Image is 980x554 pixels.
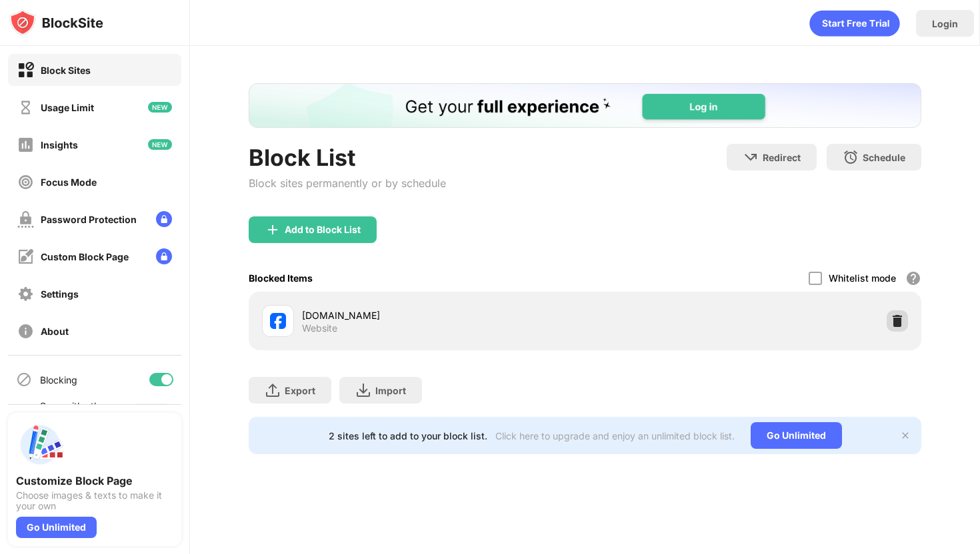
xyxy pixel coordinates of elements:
[375,385,406,396] div: Import
[17,174,34,190] img: focus-off.svg
[41,102,94,113] div: Usage Limit
[148,102,172,113] img: new-icon.svg
[932,18,958,29] div: Login
[16,372,32,388] img: blocking-icon.svg
[41,214,137,225] div: Password Protection
[751,422,842,449] div: Go Unlimited
[17,286,34,302] img: settings-off.svg
[829,272,896,284] div: Whitelist mode
[156,248,172,264] img: lock-menu.svg
[41,288,79,300] div: Settings
[17,323,34,340] img: about-off.svg
[763,152,801,163] div: Redirect
[16,474,173,487] div: Customize Block Page
[329,430,487,441] div: 2 sites left to add to your block list.
[17,99,34,116] img: time-usage-off.svg
[41,139,78,150] div: Insights
[17,211,34,228] img: password-protection-off.svg
[302,322,337,334] div: Website
[148,139,172,150] img: new-icon.svg
[302,308,585,322] div: [DOMAIN_NAME]
[495,430,735,441] div: Click here to upgrade and enjoy an unlimited block list.
[41,65,91,76] div: Block Sites
[285,385,315,396] div: Export
[16,517,97,538] div: Go Unlimited
[17,137,34,153] img: insights-off.svg
[249,272,313,284] div: Blocked Items
[156,211,172,227] img: lock-menu.svg
[270,313,286,329] img: favicons
[16,490,173,511] div: Choose images & texts to make it your own
[41,176,97,188] div: Focus Mode
[16,421,64,469] img: push-custom-page.svg
[41,326,69,337] div: About
[249,83,921,128] iframe: Banner
[41,251,129,262] div: Custom Block Page
[17,62,34,79] img: block-on.svg
[249,176,446,190] div: Block sites permanently or by schedule
[249,144,446,171] div: Block List
[285,224,361,235] div: Add to Block List
[16,404,32,419] img: sync-icon.svg
[863,152,905,163] div: Schedule
[17,248,34,265] img: customize-block-page-off.svg
[40,374,77,386] div: Blocking
[9,9,103,36] img: logo-blocksite.svg
[40,400,109,423] div: Sync with other devices
[900,430,911,441] img: x-button.svg
[809,10,900,37] div: animation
